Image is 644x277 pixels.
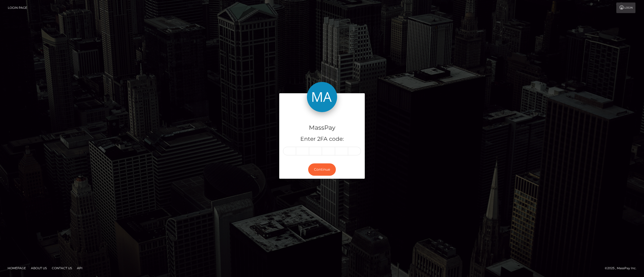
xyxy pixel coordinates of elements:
a: Homepage [6,264,28,272]
h4: MassPay [283,123,361,132]
div: © 2025 , MassPay Inc. [605,265,640,271]
a: Contact Us [50,264,74,272]
a: Login [616,3,635,13]
img: MassPay [307,82,337,112]
a: Login Page [8,3,27,13]
button: Continue [308,163,336,176]
a: API [75,264,85,272]
a: About Us [29,264,49,272]
h5: Enter 2FA code: [283,135,361,143]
